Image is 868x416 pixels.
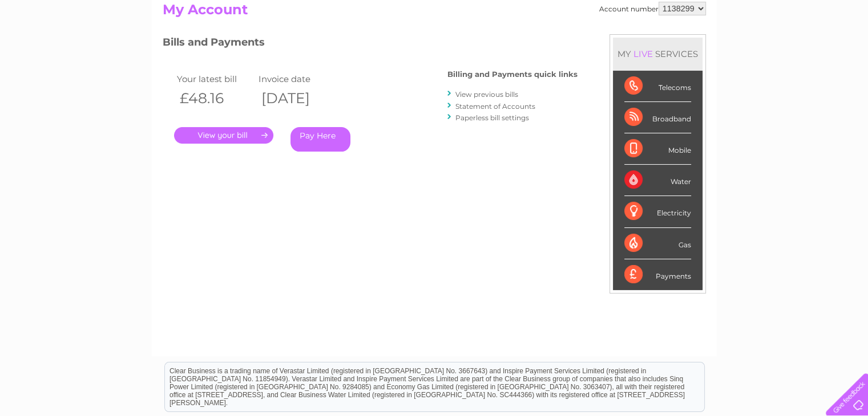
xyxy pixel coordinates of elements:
div: Payments [624,259,691,290]
a: Paperless bill settings [455,113,529,122]
div: Clear Business is a trading name of Verastar Limited (registered in [GEOGRAPHIC_DATA] No. 3667643... [165,6,704,55]
div: Water [624,165,691,196]
a: Telecoms [728,48,762,57]
div: LIVE [631,48,655,59]
div: Telecoms [624,71,691,102]
a: 0333 014 3131 [653,6,732,20]
img: logo.png [30,30,88,64]
div: Mobile [624,133,691,165]
a: Energy [696,48,721,57]
a: . [174,127,273,144]
div: Broadband [624,102,691,133]
a: View previous bills [455,90,518,99]
div: Electricity [624,196,691,227]
a: Contact [792,48,820,57]
div: MY SERVICES [613,38,703,70]
a: Water [667,48,689,57]
h2: My Account [163,2,706,23]
a: Pay Here [290,127,350,152]
h4: Billing and Payments quick links [447,70,578,79]
td: Invoice date [256,71,338,87]
div: Account number [599,2,706,15]
div: Gas [624,228,691,259]
td: Your latest bill [174,71,256,87]
h3: Bills and Payments [163,34,578,54]
a: Log out [830,48,857,57]
th: £48.16 [174,87,256,110]
th: [DATE] [256,87,338,110]
a: Blog [769,48,785,57]
a: Statement of Accounts [455,102,535,111]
